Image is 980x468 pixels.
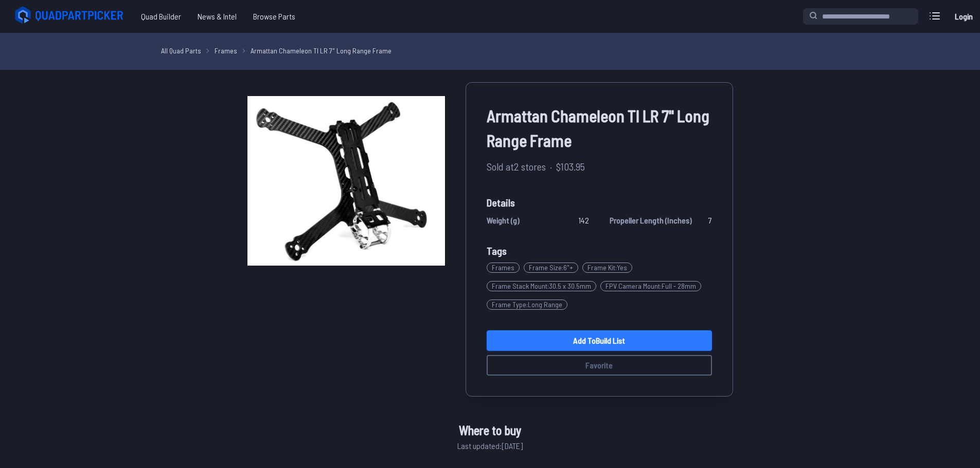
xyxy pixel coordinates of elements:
a: News & Intel [189,6,245,27]
span: Propeller Length (Inches) [610,214,692,227]
a: Browse Parts [245,6,304,27]
span: 142 [578,214,589,227]
span: Frame Size : 6"+ [524,263,578,273]
span: 7 [708,214,712,227]
span: Frame Kit : Yes [582,263,632,273]
a: Login [951,6,976,27]
span: Last updated: [DATE] [457,440,523,452]
a: Frame Type:Long Range [487,295,572,314]
a: Frames [215,45,237,56]
a: Frames [487,258,524,277]
span: Armattan Chameleon TI LR 7" Long Range Frame [487,103,712,153]
span: · [550,159,552,174]
a: Frame Kit:Yes [582,258,636,277]
span: $103.95 [556,159,585,174]
a: Frame Stack Mount:30.5 x 30.5mm [487,277,600,295]
span: Tags [487,245,507,257]
a: Armattan Chameleon TI LR 7" Long Range Frame [251,45,391,56]
span: Weight (g) [487,214,520,227]
a: All Quad Parts [161,45,201,56]
span: Frame Type : Long Range [487,299,567,310]
span: FPV Camera Mount : Full - 28mm [600,281,701,291]
a: Add toBuild List [487,330,712,351]
button: Favorite [487,355,712,376]
a: Quad Builder [133,6,189,27]
a: Frame Size:6"+ [524,258,582,277]
span: Where to buy [459,421,521,440]
span: Sold at 2 stores [487,159,546,174]
a: FPV Camera Mount:Full - 28mm [600,277,705,295]
img: image [247,82,445,279]
span: Frame Stack Mount : 30.5 x 30.5mm [487,281,596,291]
span: Frames [487,263,520,273]
span: Details [487,195,712,210]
